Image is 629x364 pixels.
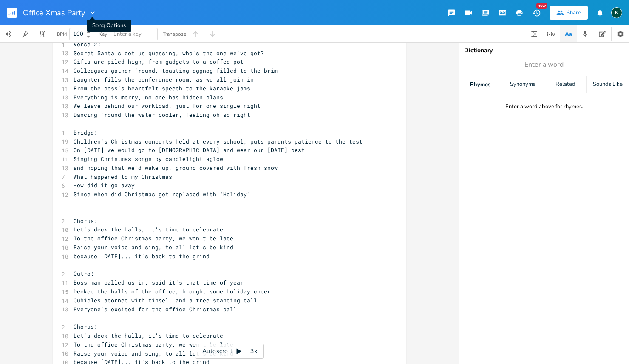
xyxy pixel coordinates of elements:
[544,76,586,93] div: Related
[74,102,261,110] span: We leave behind our workload, just for one single night
[74,270,94,277] span: Outro:
[74,305,237,313] span: Everyone's excited for the office Christmas ball
[459,76,501,93] div: Rhymes
[74,40,101,48] span: Verse 2:
[74,111,250,119] span: Dancing 'round the water cooler, feeling oh so right
[74,350,233,357] span: Raise your voice and sing, to all let's be kind
[99,31,107,37] div: Key
[88,8,97,17] button: Song Options
[536,3,547,9] div: New
[74,146,305,154] span: On [DATE] we would go to [DEMOGRAPHIC_DATA] and wear our [DATE] best
[74,58,244,65] span: Gifts are piled high, from gadgets to a coffee pot
[74,49,264,57] span: Secret Santa's got us guessing, who's the one we've got?
[74,67,278,74] span: Colleagues gather 'round, toasting eggnog filled to the brim
[74,288,271,295] span: Decked the halls of the office, brought some holiday cheer
[163,31,186,37] div: Transpose
[567,9,581,17] div: Share
[74,129,97,136] span: Bridge:
[528,5,545,20] button: New
[74,296,257,304] span: Cubicles adorned with tinsel, and a tree standing tall
[74,226,223,233] span: Let's deck the halls, it's time to celebrate
[74,234,233,242] span: To the office Christmas party, we won't be late
[587,76,629,93] div: Sounds Like
[74,341,233,348] span: To the office Christmas party, we won't be late
[505,103,583,110] div: Enter a word above for rhymes.
[74,243,233,251] span: Raise your voice and sing, to all let's be kind
[195,344,264,359] div: Autoscroll
[74,181,135,189] span: How did it go away
[74,190,250,198] span: Since when did Christmas get replaced with "Holiday"
[57,32,67,37] div: BPM
[550,6,588,20] button: Share
[524,60,564,70] span: Enter a word
[74,85,250,92] span: From the boss's heartfelt speech to the karaoke jams
[23,9,85,17] span: Office Xmas Party
[74,164,278,172] span: and hoping that we'd wake up, ground covered with fresh snow
[74,93,223,101] span: Everything is merry, no one has hidden plans
[464,48,624,54] div: Dictionary
[501,76,544,93] div: Synonyms
[74,252,210,260] span: because [DATE]... it's back to the grind
[74,138,363,145] span: Children's Christmas concerts held at every school, puts parents patience to the test
[74,323,97,330] span: Chorus:
[611,7,622,18] div: Koval
[74,279,244,286] span: Boss man called us in, said it's that time of year
[246,344,261,359] div: 3x
[74,155,223,163] span: Singing Christmas songs by candlelight aglow
[74,173,172,181] span: What happened to my Christmas
[74,217,97,225] span: Chorus:
[113,30,142,38] span: Enter a key
[74,76,254,83] span: Laughter fills the conference room, as we all join in
[611,3,622,23] button: K
[74,332,223,339] span: Let's deck the halls, it's time to celebrate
